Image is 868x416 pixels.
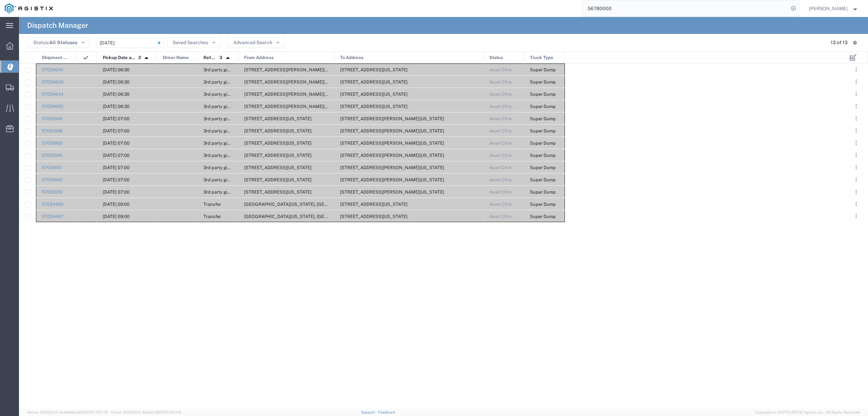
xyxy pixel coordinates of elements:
[489,153,513,158] span: Await Cfrm.
[203,153,242,158] span: 3rd party giveaway
[244,165,312,170] span: 308 W Alluvial Ave, Clovis, California, 93611, United States
[42,165,61,170] a: 57051651
[203,104,242,109] span: 3rd party giveaway
[103,52,136,64] span: Pickup Date and Time
[42,79,63,85] a: 57054649
[244,128,312,133] span: 308 W Alluvial Ave, Clovis, California, 93611, United States
[530,104,556,109] span: Super Dump
[851,175,861,184] button: ...
[203,116,242,121] span: 3rd party giveaway
[138,52,141,64] span: 2
[340,165,444,170] span: 11368 N. Newmark Ave, Clovis, California, United States
[203,67,242,72] span: 3rd party giveaway
[42,189,62,195] a: 57051655
[340,52,363,64] span: To Address
[203,165,242,170] span: 3rd party giveaway
[489,214,513,219] span: Await Cfrm.
[855,127,857,135] span: . . .
[42,153,62,158] a: 57051645
[103,79,130,85] span: 10/08/2025, 06:30
[141,53,152,64] img: arrow-dropup.svg
[203,128,242,133] span: 3rd party giveaway
[27,17,88,34] h4: Dispatch Manager
[489,104,513,109] span: Await Cfrm.
[851,138,861,148] button: ...
[27,410,108,414] span: Server: 2025.20.0-5efa686e39f
[82,410,108,414] span: [DATE] 11:47:12
[851,163,861,172] button: ...
[851,65,861,74] button: ...
[42,128,62,133] a: 57051658
[203,189,242,195] span: 3rd party giveaway
[103,189,130,195] span: 10/08/2025, 07:00
[530,189,556,195] span: Super Dump
[340,104,408,109] span: 10628 Wilton Rd, Elk Grove, California, United States
[340,67,408,72] span: 10628 Wilton Rd, Elk Grove, California, United States
[42,116,62,121] a: 57051649
[851,187,861,197] button: ...
[42,104,63,109] a: 57054652
[378,410,395,414] a: Feedback
[855,151,857,159] span: . . .
[203,177,242,182] span: 3rd party giveaway
[103,92,130,97] span: 10/08/2025, 06:30
[340,79,408,85] span: 10628 Wilton Rd, Elk Grove, California, United States
[42,52,69,64] span: Shipment No.
[111,410,181,414] span: Client: 2025.20.0-8c6e0cf
[49,40,77,45] span: All Statuses
[530,214,556,219] span: Super Dump
[244,104,348,109] span: 5555 Florin-Perkins Rd, Sacramento, California, 95826, United States
[855,114,857,123] span: . . .
[489,141,513,146] span: Await Cfrm.
[244,79,348,85] span: 5555 Florin-Perkins Rd, Sacramento, California, 95826, United States
[42,214,63,219] a: 57054457
[244,92,348,97] span: 5555 Florin-Perkins Rd, Sacramento, California, 95826, United States
[489,165,513,170] span: Await Cfrm.
[103,128,130,133] span: 10/08/2025, 07:00
[489,79,513,85] span: Await Cfrm.
[203,141,242,146] span: 3rd party giveaway
[103,67,130,72] span: 10/08/2025, 06:30
[244,214,362,219] span: Clinton Ave & Locan Ave, Fresno, California, 93619, United States
[244,52,274,64] span: From Address
[583,0,789,17] input: Search for shipment number, reference number
[163,52,189,64] span: Driver Name
[340,202,408,207] span: 308 W Alluvial Ave, Clovis, California, 93611, United States
[851,150,861,160] button: ...
[340,189,444,195] span: 11368 N. Newmark Ave, Clovis, California, United States
[244,202,362,207] span: Clinton Ave & Locan Ave, Fresno, California, 93619, United States
[855,66,857,74] span: . . .
[755,410,860,415] span: Copyright © [DATE]-[DATE] Agistix Inc., All Rights Reserved
[203,52,217,64] span: Reference
[530,165,556,170] span: Super Dump
[42,92,63,97] a: 57054644
[244,67,348,72] span: 5555 Florin-Perkins Rd, Sacramento, California, 95826, United States
[489,67,513,72] span: Await Cfrm.
[831,39,848,46] div: 13 of 13
[489,202,513,207] span: Await Cfrm.
[530,141,556,146] span: Super Dump
[103,104,130,109] span: 10/08/2025, 06:30
[203,202,221,207] span: Transfer
[489,128,513,133] span: Await Cfrm.
[809,4,859,13] button: [PERSON_NAME]
[855,176,857,184] span: . . .
[855,212,857,220] span: . . .
[489,92,513,97] span: Await Cfrm.
[489,177,513,182] span: Await Cfrm.
[103,141,130,146] span: 10/08/2025, 07:00
[530,116,556,121] span: Super Dump
[42,141,62,146] a: 57051660
[855,200,857,208] span: . . .
[489,189,513,195] span: Await Cfrm.
[103,165,130,170] span: 10/08/2025, 07:00
[103,214,130,219] span: 10/08/2025, 09:00
[42,202,63,207] a: 57054459
[530,52,553,64] span: Truck Type
[530,128,556,133] span: Super Dump
[244,153,312,158] span: 308 W Alluvial Ave, Clovis, California, 93611, United States
[27,37,90,48] button: Status:All Statuses
[244,189,312,195] span: 308 W Alluvial Ave, Clovis, California, 93611, United States
[340,141,444,146] span: 11368 N. Newmark Ave, Clovis, California, United States
[530,202,556,207] span: Super Dump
